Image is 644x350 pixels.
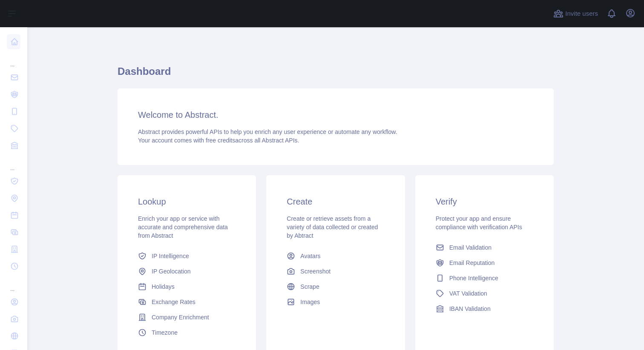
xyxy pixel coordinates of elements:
[152,328,178,337] span: Timezone
[287,215,378,239] span: Create or retrieve assets from a variety of data collected or created by Abtract
[152,298,195,306] span: Exchange Rates
[300,267,331,276] span: Screenshot
[152,313,209,322] span: Company Enrichment
[135,294,239,310] a: Exchange Rates
[135,279,239,294] a: Holidays
[138,137,299,144] span: Your account comes with across all Abstract APIs.
[283,279,388,294] a: Scrape
[283,248,388,264] a: Avatars
[135,325,239,340] a: Timezone
[152,282,175,291] span: Holidays
[449,274,498,282] span: Phone Intelligence
[432,301,537,316] a: IBAN Validation
[7,51,20,68] div: ...
[7,155,20,172] div: ...
[206,137,235,144] span: free credits
[432,255,537,270] a: Email Reputation
[449,243,492,252] span: Email Validation
[436,215,522,230] span: Protect your app and ensure compliance with verification APIs
[449,304,491,313] span: IBAN Validation
[283,294,388,310] a: Images
[7,276,20,293] div: ...
[287,196,384,208] h3: Create
[135,248,239,264] a: IP Intelligence
[432,286,537,301] a: VAT Validation
[138,215,228,239] span: Enrich your app or service with accurate and comprehensive data from Abstract
[138,128,397,135] span: Abstract provides powerful APIs to help you enrich any user experience or automate any workflow.
[135,310,239,325] a: Company Enrichment
[138,196,236,208] h3: Lookup
[152,252,189,260] span: IP Intelligence
[283,264,388,279] a: Screenshot
[432,270,537,286] a: Phone Intelligence
[565,9,598,19] span: Invite users
[152,267,191,276] span: IP Geolocation
[118,65,554,85] h1: Dashboard
[436,196,533,208] h3: Verify
[552,7,600,20] button: Invite users
[135,264,239,279] a: IP Geolocation
[449,259,495,267] span: Email Reputation
[300,298,320,306] span: Images
[138,109,533,121] h3: Welcome to Abstract.
[432,240,537,255] a: Email Validation
[449,289,487,298] span: VAT Validation
[300,252,320,260] span: Avatars
[300,282,319,291] span: Scrape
